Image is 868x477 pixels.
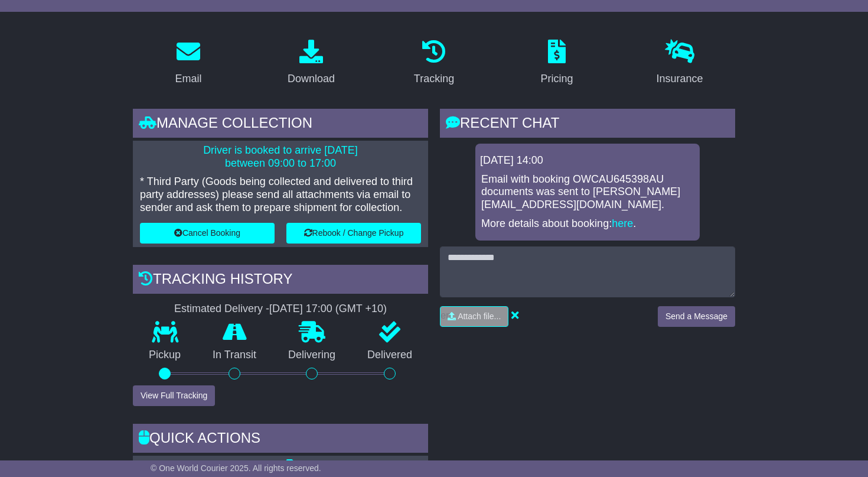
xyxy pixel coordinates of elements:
a: Download [280,35,342,91]
div: Manage collection [133,109,428,141]
div: Download [288,71,335,87]
a: Pricing [533,35,580,91]
p: Driver is booked to arrive [DATE] between 09:00 to 17:00 [140,144,421,170]
div: [DATE] 17:00 (GMT +10) [269,303,387,316]
a: Tracking [406,35,462,91]
p: Pickup [133,349,197,362]
div: Estimated Delivery - [133,303,428,316]
p: * Third Party (Goods being collected and delivered to third party addresses) please send all atta... [140,176,421,214]
div: Pricing [540,71,573,87]
p: In Transit [197,349,272,362]
div: Tracking [414,71,454,87]
a: Insurance [648,35,710,91]
p: Email with booking OWCAU645398AU documents was sent to [PERSON_NAME][EMAIL_ADDRESS][DOMAIN_NAME]. [481,173,694,212]
button: View Full Tracking [133,385,215,406]
div: RECENT CHAT [440,109,735,141]
button: Cancel Booking [140,223,275,244]
div: Tracking history [133,265,428,297]
a: Email [167,35,209,91]
p: Delivering [272,349,351,362]
p: More details about booking: . [481,218,694,231]
a: here [612,218,633,229]
div: Quick Actions [133,424,428,456]
p: Delivered [351,349,428,362]
div: Insurance [656,71,703,87]
button: Rebook / Change Pickup [286,223,421,244]
div: Email [175,71,201,87]
a: Email Documents [140,459,234,471]
button: Send a Message [658,306,735,327]
div: [DATE] 14:00 [480,154,695,167]
span: © One World Courier 2025. All rights reserved. [151,463,321,473]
